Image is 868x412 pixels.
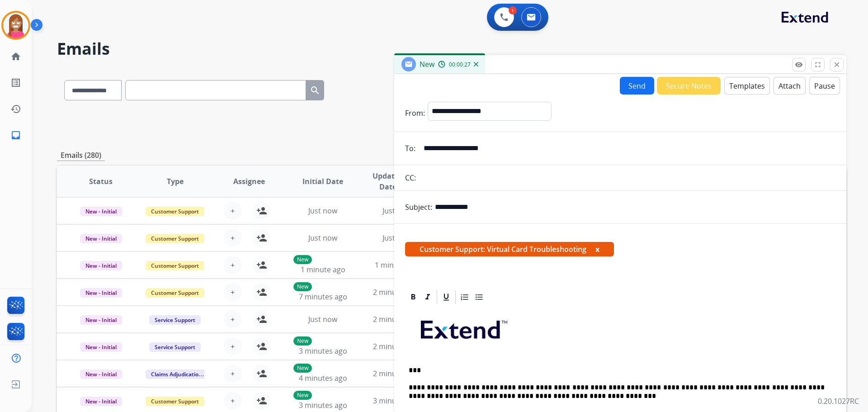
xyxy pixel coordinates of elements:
span: + [231,260,235,270]
mat-icon: close [833,61,841,69]
span: New - Initial [80,397,122,406]
span: 3 minutes ago [299,400,347,410]
button: Pause [809,77,840,95]
span: 1 minute ago [301,265,345,275]
p: Emails (280) [57,150,105,161]
span: + [231,287,235,298]
mat-icon: person_add [256,341,267,352]
mat-icon: person_add [256,205,267,216]
span: Assignee [233,176,265,187]
p: New [293,255,312,264]
span: New - Initial [80,315,122,325]
div: 1 [509,6,517,14]
button: Secure Notes [657,77,721,95]
mat-icon: person_add [256,260,267,270]
span: New - Initial [80,288,122,298]
span: Status [89,176,113,187]
button: + [224,202,242,220]
span: Customer Support [146,207,204,216]
span: Updated Date [368,170,409,192]
span: Service Support [149,342,201,352]
p: Subject: [405,202,432,213]
span: 4 minutes ago [299,373,347,383]
p: New [293,391,312,400]
span: Just now [382,206,411,216]
div: Ordered List [458,290,472,304]
span: + [231,232,235,243]
mat-icon: person_add [256,287,267,298]
mat-icon: person_add [256,314,267,325]
p: From: [405,108,425,118]
span: Customer Support [146,234,204,243]
div: Underline [439,290,453,304]
div: Italic [421,290,434,304]
button: + [224,392,242,410]
span: + [231,314,235,325]
span: + [231,368,235,379]
span: New - Initial [80,234,122,243]
button: Send [620,77,654,95]
p: CC: [405,172,416,183]
p: New [293,282,312,291]
span: Service Support [149,315,201,325]
button: Templates [724,77,770,95]
mat-icon: list_alt [10,77,21,88]
span: Type [167,176,184,187]
span: New - Initial [80,369,122,379]
span: + [231,205,235,216]
span: 2 minutes ago [373,314,421,324]
span: New [420,59,434,69]
button: + [224,229,242,247]
span: Just now [308,314,337,324]
span: 2 minutes ago [373,287,421,297]
p: To: [405,143,415,154]
mat-icon: inbox [10,130,21,141]
span: + [231,341,235,352]
button: + [224,365,242,383]
p: 0.20.1027RC [818,396,859,407]
p: New [293,336,312,346]
span: + [231,395,235,406]
span: 1 minute ago [375,260,420,270]
span: 2 minutes ago [373,369,421,379]
img: avatar [3,13,28,38]
span: 3 minutes ago [373,396,421,406]
h2: Emails [57,40,846,58]
button: Attach [774,77,806,95]
mat-icon: home [10,51,21,62]
span: Just now [308,206,337,216]
span: 7 minutes ago [299,292,347,302]
mat-icon: remove_red_eye [795,61,803,69]
button: + [224,337,242,355]
mat-icon: person_add [256,368,267,379]
span: Customer Support [146,288,204,298]
span: Initial Date [302,176,343,187]
mat-icon: search [310,85,321,96]
mat-icon: person_add [256,395,267,406]
span: 00:00:27 [449,61,471,68]
span: Customer Support: Virtual Card Troubleshooting [405,242,614,256]
mat-icon: person_add [256,232,267,243]
span: Just now [308,233,337,243]
span: Claims Adjudication [146,369,208,379]
span: Customer Support [146,261,204,270]
span: New - Initial [80,207,122,216]
span: Customer Support [146,397,204,406]
span: 3 minutes ago [299,346,347,356]
div: Bold [406,290,420,304]
span: Just now [382,233,411,243]
span: 2 minutes ago [373,341,421,351]
mat-icon: fullscreen [814,61,822,69]
mat-icon: history [10,104,21,114]
span: New - Initial [80,261,122,270]
p: New [293,364,312,373]
div: Bullet List [472,290,486,304]
button: + [224,256,242,274]
span: New - Initial [80,342,122,352]
button: x [595,244,599,255]
button: + [224,310,242,328]
button: + [224,283,242,301]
